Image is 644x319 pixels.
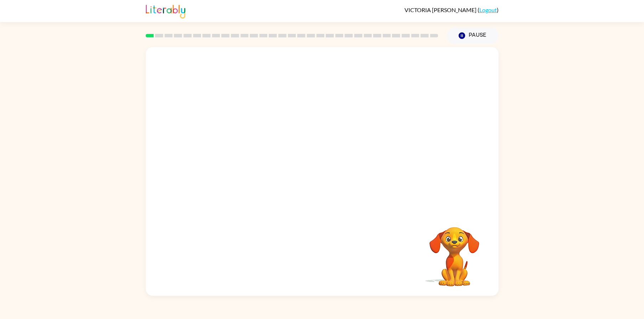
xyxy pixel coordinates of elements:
[405,6,499,13] div: ( )
[447,27,499,44] button: Pause
[419,216,490,287] video: Your browser must support playing .mp4 files to use Literably. Please try using another browser.
[479,6,497,13] a: Logout
[146,3,185,19] img: Literably
[405,6,478,13] span: VICTORIA [PERSON_NAME]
